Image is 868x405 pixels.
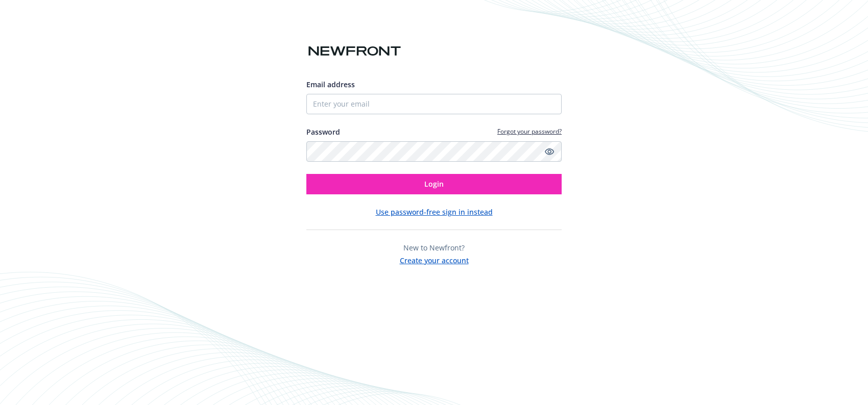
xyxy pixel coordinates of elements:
a: Show password [543,145,556,158]
input: Enter your email [306,94,562,114]
a: Forgot your password? [497,127,562,136]
button: Use password-free sign in instead [376,207,493,217]
span: New to Newfront? [403,243,465,252]
span: Email address [306,80,355,89]
input: Enter your password [306,141,562,162]
img: Newfront logo [306,42,403,60]
button: Login [306,174,562,194]
label: Password [306,126,340,137]
span: Login [424,179,444,189]
button: Create your account [400,253,469,266]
